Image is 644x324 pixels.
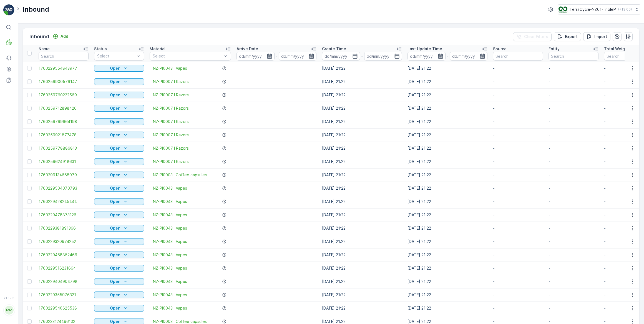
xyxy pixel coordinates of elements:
p: - [493,185,543,191]
td: [DATE] 21:22 [405,88,490,102]
p: - [549,265,598,271]
span: NZ-PI0007 I Razors [153,106,189,111]
p: Open [110,132,120,138]
td: [DATE] 21:22 [405,182,490,195]
button: Open [94,78,144,85]
p: Open [110,305,120,311]
button: Open [94,158,144,165]
div: Toggle Row Selected [27,213,32,217]
td: [DATE] 21:22 [319,275,405,288]
td: [DATE] 21:22 [405,262,490,275]
p: Open [110,172,120,178]
a: NZ-PI0043 I Vapes [153,212,187,218]
a: 1760259921877478 [39,132,89,138]
p: - [549,145,598,151]
p: - [493,279,543,284]
a: 1760259712898426 [39,106,89,111]
p: Open [110,106,120,111]
p: - [493,252,543,258]
div: Toggle Row Selected [27,239,32,244]
p: Open [110,239,120,244]
td: [DATE] 21:22 [319,208,405,222]
input: dd/mm/yyyy [450,52,488,61]
p: - [549,66,598,71]
p: - [493,212,543,218]
div: Toggle Row Selected [27,199,32,204]
p: - [493,159,543,164]
input: dd/mm/yyyy [237,52,275,61]
button: Open [94,185,144,192]
td: [DATE] 21:22 [319,102,405,115]
div: Toggle Row Selected [27,186,32,190]
span: 1760229504070793 [39,185,89,191]
button: MM [3,301,14,320]
p: - [361,53,363,59]
button: Open [94,238,144,245]
p: ( +13:00 ) [618,7,632,12]
td: [DATE] 21:22 [405,208,490,222]
p: Status [94,46,107,52]
p: Select [153,53,222,59]
div: Toggle Row Selected [27,293,32,297]
td: [DATE] 21:22 [405,155,490,168]
p: Arrive Date [237,46,258,52]
p: Clear Filters [524,34,548,39]
td: [DATE] 21:22 [405,102,490,115]
button: Open [94,132,144,138]
p: Select [97,53,135,59]
div: Toggle Row Selected [27,173,32,177]
a: NZ-PI0007 I Razors [153,159,189,164]
p: - [549,106,598,111]
input: Search [39,52,89,61]
button: Open [94,105,144,112]
button: Open [94,305,144,312]
p: Add [61,34,68,39]
p: Name [39,46,50,52]
a: NZ-PI0043 I Vapes [153,265,187,271]
p: Open [110,66,120,71]
td: [DATE] 21:22 [405,115,490,128]
p: Open [110,279,120,284]
td: [DATE] 21:22 [319,302,405,315]
p: Inbound [29,33,49,41]
p: TerraCycle-NZ01-TripleP [570,7,616,12]
input: dd/mm/yyyy [279,52,317,61]
td: [DATE] 21:22 [319,262,405,275]
p: Open [110,252,120,258]
span: NZ-PI0043 I Vapes [153,239,187,244]
p: - [549,159,598,164]
div: Toggle Row Selected [27,133,32,137]
p: Open [110,185,120,191]
td: [DATE] 21:22 [319,222,405,235]
input: Search [493,52,543,61]
a: 1760229478873126 [39,212,89,218]
p: Open [110,225,120,231]
a: 1760229381891366 [39,225,89,231]
p: Source [493,46,507,52]
td: [DATE] 21:22 [405,275,490,288]
td: [DATE] 21:22 [319,62,405,75]
p: Open [110,145,120,151]
p: - [493,66,543,71]
span: NZ-PI0043 I Vapes [153,279,187,284]
span: 1760229320974252 [39,239,89,244]
td: [DATE] 21:22 [319,168,405,182]
p: - [493,265,543,271]
a: 1760229468852466 [39,252,89,258]
p: - [493,132,543,138]
a: NZ-PI0043 I Vapes [153,225,187,231]
p: Last Update Time [407,46,442,52]
a: NZ-PI0003 I Coffee capsules [153,172,207,178]
p: Export [565,34,578,39]
span: 1760259778886813 [39,145,89,151]
td: [DATE] 21:22 [405,128,490,142]
div: Toggle Row Selected [27,319,32,324]
a: NZ-PI0043 I Vapes [153,292,187,298]
a: NZ-PI0007 I Razors [153,132,189,138]
p: Open [110,265,120,271]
